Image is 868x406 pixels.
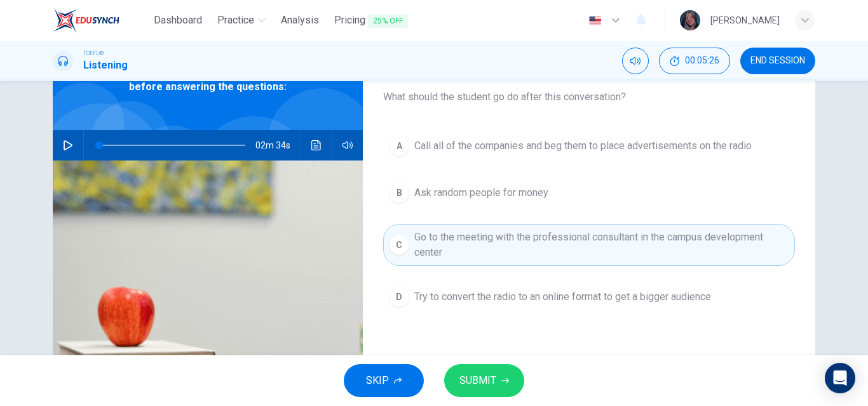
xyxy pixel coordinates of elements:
button: 00:05:26 [659,48,730,74]
span: 00:05:26 [685,56,719,66]
span: Call all of the companies and beg them to place advertisements on the radio [414,138,752,154]
img: en [587,16,603,25]
span: SKIP [366,372,389,390]
div: Open Intercom Messenger [825,363,855,393]
button: Analysis [276,9,324,32]
button: SKIP [344,364,424,397]
span: Practice [217,13,254,28]
button: ACall all of the companies and beg them to place advertisements on the radio [383,130,795,162]
button: DTry to convert the radio to an online format to get a bigger audience [383,281,795,313]
span: What should the student go do after this conversation? [383,89,795,105]
img: Profile picture [680,10,700,30]
span: 25% OFF [368,14,408,28]
span: END SESSION [750,56,805,66]
span: Pricing [334,13,408,29]
span: Try to convert the radio to an online format to get a bigger audience [414,289,711,304]
a: EduSynch logo [53,8,149,33]
div: A [389,136,409,156]
div: D [389,287,409,307]
button: BAsk random people for money [383,177,795,209]
div: Hide [659,48,730,74]
img: EduSynch logo [53,8,119,33]
div: Mute [622,48,649,74]
span: Go to the meeting with the professional consultant in the campus development center [414,230,789,260]
span: Analysis [281,13,319,28]
span: SUBMIT [459,372,496,390]
div: [PERSON_NAME] [710,13,780,28]
div: C [389,235,409,255]
button: Dashboard [149,9,207,32]
button: END SESSION [740,48,815,74]
button: Practice [212,9,271,32]
button: SUBMIT [444,364,524,397]
span: Ask random people for money [414,185,548,200]
button: CGo to the meeting with the professional consultant in the campus development center [383,224,795,266]
button: Pricing25% OFF [329,9,413,32]
span: TOEFL® [83,49,104,58]
span: 02m 34s [255,130,301,160]
span: Dashboard [154,13,202,28]
h1: Listening [83,58,128,73]
button: Click to see the audio transcription [306,130,327,160]
div: B [389,183,409,203]
a: Dashboard [149,9,207,32]
a: Analysis [276,9,324,32]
